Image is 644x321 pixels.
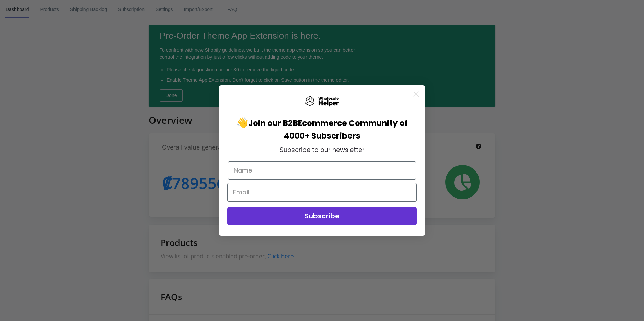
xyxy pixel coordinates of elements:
span: 👋 [236,116,298,129]
button: Subscribe [227,207,417,225]
span: Subscribe to our newsletter [280,145,365,154]
input: Email [227,183,417,202]
input: Name [228,161,416,180]
button: Close dialog [410,88,422,100]
span: Ecommerce Community of 4000+ Subscribers [284,118,408,141]
span: Join our B2B [248,118,298,129]
img: Wholesale Helper Logo [305,96,339,107]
